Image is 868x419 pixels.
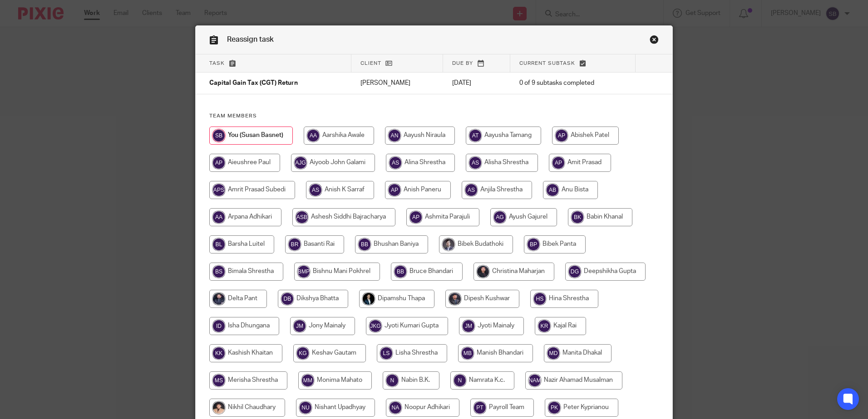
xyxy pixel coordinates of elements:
span: Reassign task [227,36,274,43]
span: Capital Gain Tax (CGT) Return [209,80,298,87]
p: [DATE] [452,78,501,88]
a: Close this dialog window [650,35,659,47]
span: Current subtask [519,61,575,66]
span: Due by [452,61,473,66]
td: 0 of 9 subtasks completed [510,73,636,94]
h4: Team members [209,112,659,120]
span: Task [209,61,225,66]
span: Client [360,61,381,66]
p: [PERSON_NAME] [360,78,434,88]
